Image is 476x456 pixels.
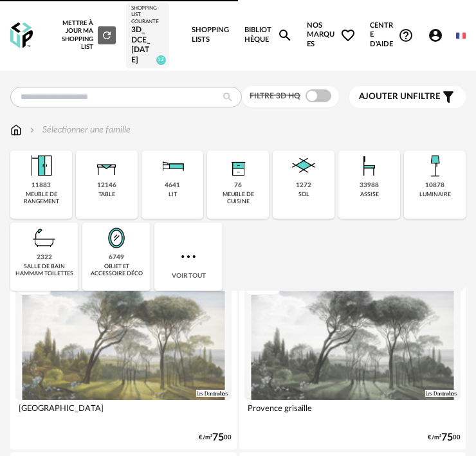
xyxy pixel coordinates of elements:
div: table [98,191,115,198]
img: svg+xml;base64,PHN2ZyB3aWR0aD0iMTYiIGhlaWdodD0iMTYiIHZpZXdCb3g9IjAgMCAxNiAxNiIgZmlsbD0ibm9uZSIgeG... [27,123,37,136]
img: Table.png [91,150,122,181]
span: Magnify icon [277,28,293,43]
div: 3D_DCE_[DATE] [131,25,163,65]
div: salle de bain hammam toilettes [14,263,75,278]
div: 1272 [296,181,311,190]
div: lit [169,191,177,198]
div: Shopping List courante [131,5,163,25]
div: 12146 [97,181,116,190]
div: 11883 [32,181,51,190]
img: Luminaire.png [419,150,450,181]
img: Assise.png [354,150,385,181]
div: 6749 [109,253,124,262]
img: Salle%20de%20bain.png [29,223,60,253]
div: 33988 [360,181,379,190]
div: Sélectionner une famille [27,123,131,136]
div: sol [298,191,309,198]
span: Refresh icon [101,32,113,38]
button: Ajouter unfiltre Filter icon [349,86,466,108]
span: Heart Outline icon [340,28,356,43]
img: OXP [10,23,33,49]
img: Rangement.png [223,150,253,181]
div: 10878 [425,181,444,190]
a: 3D HQ [GEOGRAPHIC_DATA] €/m²7500 [10,273,237,450]
div: 4641 [165,181,180,190]
div: meuble de cuisine [211,191,265,206]
div: €/m² 00 [199,433,232,442]
div: luminaire [419,191,451,198]
span: Account Circle icon [428,28,443,43]
div: Voir tout [154,223,223,291]
img: fr [456,31,466,41]
img: svg+xml;base64,PHN2ZyB3aWR0aD0iMTYiIGhlaWdodD0iMTciIHZpZXdCb3g9IjAgMCAxNiAxNyIgZmlsbD0ibm9uZSIgeG... [10,123,22,136]
div: 2322 [37,253,52,262]
span: 75 [212,433,224,442]
a: 3D HQ Provence grisaille €/m²7500 [239,273,466,450]
span: Centre d'aideHelp Circle Outline icon [370,21,414,50]
img: Meuble%20de%20rangement.png [26,150,57,181]
div: 76 [234,181,242,190]
span: 75 [441,433,453,442]
div: [GEOGRAPHIC_DATA] [15,400,232,426]
div: objet et accessoire déco [86,263,147,278]
div: Provence grisaille [244,400,461,426]
div: €/m² 00 [428,433,461,442]
span: Ajouter un [359,92,413,101]
span: Account Circle icon [428,28,449,43]
span: Help Circle Outline icon [398,28,414,43]
img: Miroir.png [101,223,132,253]
span: 12 [156,55,166,65]
span: filtre [359,91,441,102]
img: more.7b13dc1.svg [178,246,199,267]
img: Literie.png [157,150,188,181]
span: Filtre 3D HQ [250,92,300,100]
span: Filter icon [441,89,456,105]
div: meuble de rangement [14,191,68,206]
div: Mettre à jour ma Shopping List [57,19,116,51]
a: Shopping List courante 3D_DCE_[DATE] 12 [131,5,163,66]
img: Sol.png [288,150,319,181]
div: assise [360,191,379,198]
